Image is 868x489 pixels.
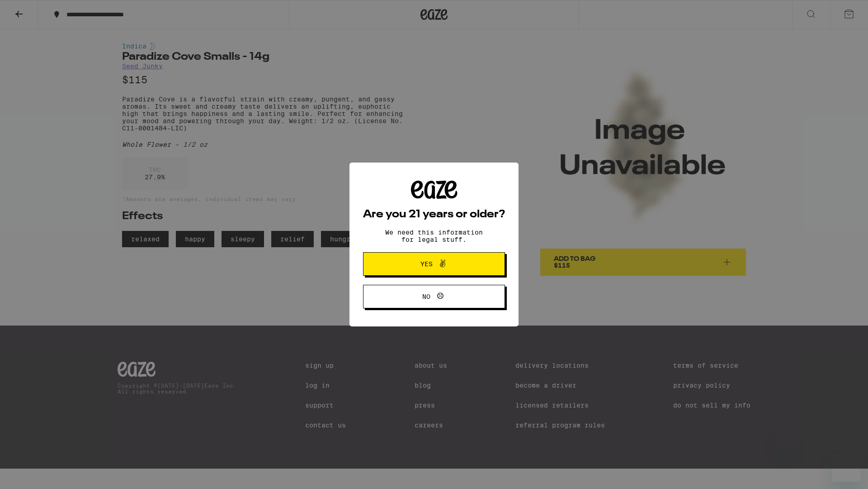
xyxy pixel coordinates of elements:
[363,209,505,220] h2: Are you 21 years or older?
[422,293,430,300] span: No
[420,261,433,267] span: Yes
[776,431,794,449] iframe: Close message
[377,229,491,243] p: We need this information for legal stuff.
[363,285,505,308] button: No
[832,453,861,482] iframe: Button to launch messaging window
[363,252,505,276] button: Yes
